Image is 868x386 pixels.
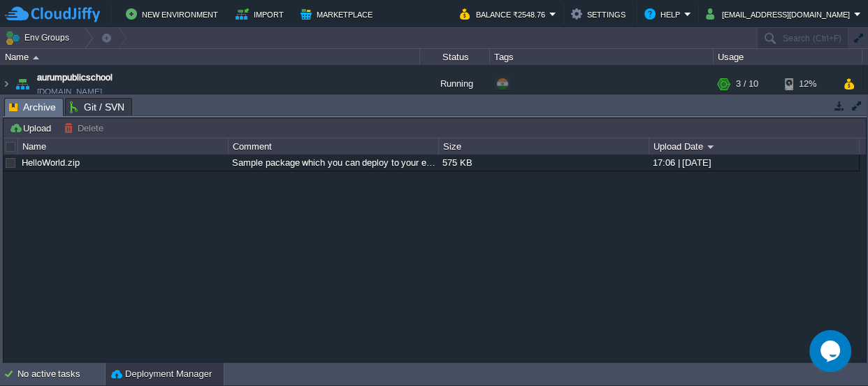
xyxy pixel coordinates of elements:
img: AMDAwAAAACH5BAEAAAAALAAAAAABAAEAAAICRAEAOw== [33,56,39,59]
button: Settings [571,6,630,22]
div: 575 KB [439,155,648,171]
img: AMDAwAAAACH5BAEAAAAALAAAAAABAAEAAAICRAEAOw== [1,65,12,103]
div: Usage [714,49,862,65]
button: Help [644,6,684,22]
div: 17:06 | [DATE] [649,155,858,171]
button: Env Groups [5,28,74,48]
span: Archive [9,99,56,116]
iframe: chat widget [809,330,854,372]
a: aurumpublicschool [37,71,113,85]
div: Comment [229,138,438,155]
div: Status [421,49,489,65]
div: Name [1,49,419,65]
div: 12% [785,65,830,103]
div: Running [420,65,490,103]
div: No active tasks [17,363,105,385]
img: AMDAwAAAACH5BAEAAAAALAAAAAABAAEAAAICRAEAOw== [13,65,32,103]
a: HelloWorld.zip [22,157,80,168]
button: Upload [9,122,55,134]
button: Marketplace [301,6,377,22]
div: Name [19,138,228,155]
span: Git / SVN [70,99,124,115]
div: Tags [491,49,713,65]
div: Sample package which you can deploy to your environment. Feel free to delete and upload a package... [229,155,437,171]
div: 3 / 10 [736,65,758,103]
div: Upload Date [650,138,859,155]
img: CloudJiffy [5,6,100,23]
button: Balance ₹2548.76 [460,6,549,22]
button: Import [236,6,288,22]
button: New Environment [126,6,222,22]
button: [EMAIL_ADDRESS][DOMAIN_NAME] [706,6,854,22]
button: Deployment Manager [111,367,212,381]
div: Size [440,138,649,155]
a: [DOMAIN_NAME] [37,85,102,99]
button: Delete [64,122,108,134]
